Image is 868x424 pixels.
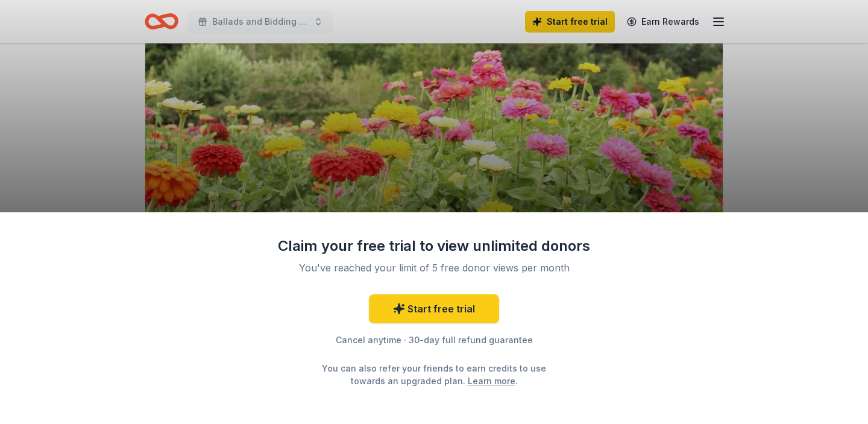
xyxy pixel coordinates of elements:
div: You've reached your limit of 5 free donor views per month [292,261,576,275]
a: Start free trial [369,294,499,323]
div: You can also refer your friends to earn credits to use towards an upgraded plan. . [311,362,557,387]
a: Learn more [468,375,515,387]
div: Cancel anytime · 30-day full refund guarantee [277,333,591,347]
div: Claim your free trial to view unlimited donors [277,236,591,256]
